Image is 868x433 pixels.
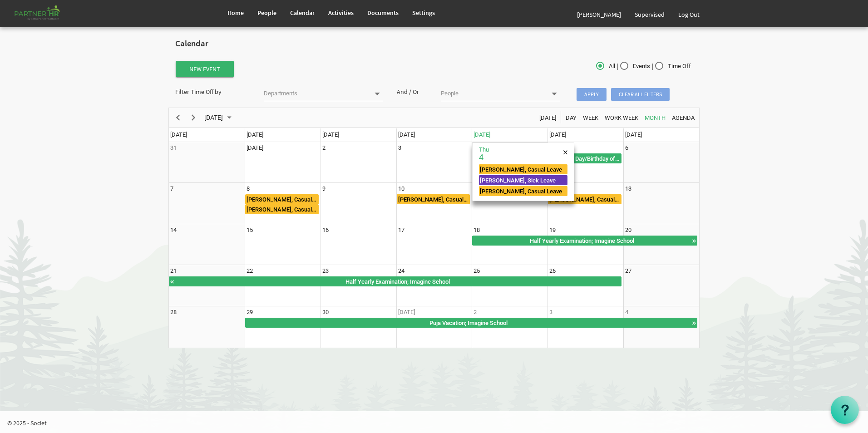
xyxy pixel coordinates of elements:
[203,112,236,123] button: September 2025
[582,112,600,123] button: Week
[560,147,571,158] div: Close
[246,205,318,214] div: [PERSON_NAME], Casual Leave
[671,2,706,27] a: Log Out
[227,9,244,17] span: Home
[398,266,404,276] div: Wednesday, September 24, 2025
[203,112,224,123] span: [DATE]
[611,88,670,101] span: Clear all filters
[473,266,480,276] div: Thursday, September 25, 2025
[175,39,693,49] h2: Calendar
[549,308,552,317] div: Friday, October 3, 2025
[582,112,599,123] span: Week
[247,226,253,235] div: Monday, September 15, 2025
[398,184,404,193] div: Wednesday, September 10, 2025
[473,226,480,235] div: Thursday, September 18, 2025
[625,131,642,138] span: [DATE]
[176,61,234,77] button: New Event
[671,112,696,123] button: Agenda
[538,112,558,123] button: Today
[247,308,253,317] div: Monday, September 29, 2025
[473,308,477,317] div: Thursday, October 2, 2025
[367,9,399,17] span: Documents
[168,87,257,96] div: Filter Time Off by
[169,276,621,286] div: Half Yearly Examination Begin From Thursday, September 18, 2025 at 12:00:00 AM GMT-07:00 Ends At ...
[246,318,692,327] div: Puja Vacation; Imagine School
[479,164,567,174] div: Manasi Kabi, Casual Leave Begin From Thursday, September 4, 2025 at 12:00:00 AM GMT-07:00 Ends At...
[398,308,415,317] div: Wednesday, October 1, 2025
[247,143,263,153] div: Monday, September 1, 2025
[596,62,615,70] span: All
[565,112,577,123] span: Day
[479,176,567,184] div: [PERSON_NAME], Sick Leave
[328,9,354,17] span: Activities
[603,112,640,123] button: Work Week
[170,108,186,127] div: previous period
[398,143,401,153] div: Wednesday, September 3, 2025
[620,62,650,70] span: Events
[247,184,250,193] div: Monday, September 8, 2025
[390,87,434,96] div: And / Or
[548,153,621,163] div: Teachers Day/Birthday of Prophet Mohammad Begin From Friday, September 5, 2025 at 12:00:00 AM GMT...
[655,62,691,70] span: Time Off
[257,9,276,17] span: People
[479,153,491,162] div: 4
[170,226,177,235] div: Sunday, September 14, 2025
[577,88,607,101] span: Apply
[412,9,435,17] span: Settings
[247,266,253,276] div: Monday, September 22, 2025
[479,186,567,196] div: Deepti Mayee Nayak, Casual Leave Begin From Thursday, September 4, 2025 at 12:00:00 AM GMT-07:00 ...
[479,187,567,195] div: [PERSON_NAME], Casual Leave
[290,9,315,17] span: Calendar
[322,131,339,138] span: [DATE]
[643,112,667,123] button: Month
[246,195,318,204] div: [PERSON_NAME], Casual Leave
[322,266,329,276] div: Tuesday, September 23, 2025
[170,308,177,317] div: Sunday, September 28, 2025
[172,112,184,123] button: Previous
[397,194,470,204] div: Deepti Mayee Nayak, Casual Leave Begin From Wednesday, September 10, 2025 at 12:00:00 AM GMT-07:0...
[245,318,698,328] div: Puja Vacation Begin From Monday, September 29, 2025 at 12:00:00 AM GMT-07:00 Ends At Wednesday, O...
[264,87,369,100] input: Departments
[170,131,187,138] span: [DATE]
[322,226,329,235] div: Tuesday, September 16, 2025
[479,175,567,185] div: Priti Pall, Sick Leave Begin From Thursday, September 4, 2025 at 12:00:00 AM GMT-07:00 Ends At Th...
[523,60,700,73] div: | |
[398,131,415,138] span: [DATE]
[170,184,173,193] div: Sunday, September 7, 2025
[7,418,868,428] p: © 2025 - Societ
[548,194,621,204] div: Deepti Mayee Nayak, Casual Leave Begin From Friday, September 12, 2025 at 12:00:00 AM GMT-07:00 E...
[564,112,578,123] button: Day
[398,226,404,235] div: Wednesday, September 17, 2025
[441,87,546,100] input: People
[628,2,671,27] a: Supervised
[186,108,201,127] div: next period
[322,308,329,317] div: Tuesday, September 30, 2025
[170,266,177,276] div: Sunday, September 21, 2025
[245,194,319,204] div: Manasi Kabi, Casual Leave Begin From Monday, September 8, 2025 at 12:00:00 AM GMT-07:00 Ends At M...
[549,226,556,235] div: Friday, September 19, 2025
[322,184,325,193] div: Tuesday, September 9, 2025
[549,266,556,276] div: Friday, September 26, 2025
[570,2,628,27] a: [PERSON_NAME]
[671,112,695,123] span: Agenda
[245,204,319,214] div: Deepti Mayee Nayak, Casual Leave Begin From Monday, September 8, 2025 at 12:00:00 AM GMT-07:00 En...
[187,112,200,123] button: Next
[170,143,177,153] div: Sunday, August 31, 2025
[625,143,628,153] div: Saturday, September 6, 2025
[479,165,567,173] div: [PERSON_NAME], Casual Leave
[479,147,559,153] div: Thu
[201,108,237,127] div: September 2025
[644,112,666,123] span: Month
[472,236,697,246] div: Half Yearly Examination Begin From Thursday, September 18, 2025 at 12:00:00 AM GMT-07:00 Ends At ...
[247,131,263,138] span: [DATE]
[625,184,631,193] div: Saturday, September 13, 2025
[549,131,566,138] span: [DATE]
[548,195,621,204] div: [PERSON_NAME], Casual Leave
[604,112,639,123] span: Work Week
[625,226,631,235] div: Saturday, September 20, 2025
[168,108,700,348] schedule: of September 2025
[625,266,631,276] div: Saturday, September 27, 2025
[635,10,665,19] span: Supervised
[538,112,557,123] span: [DATE]
[397,195,470,204] div: [PERSON_NAME], Casual Leave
